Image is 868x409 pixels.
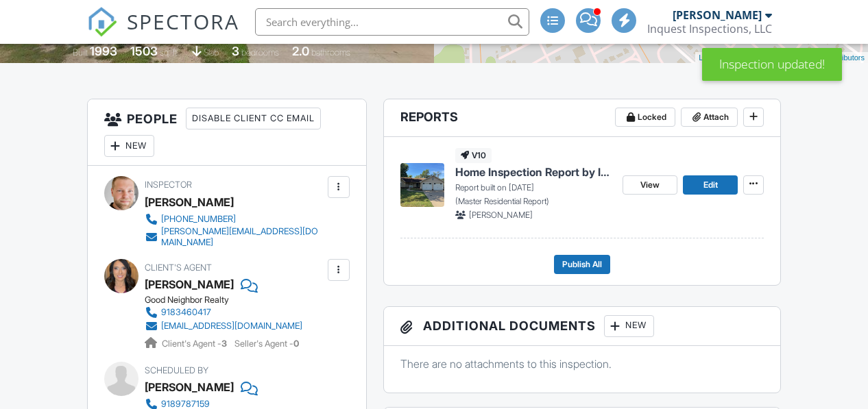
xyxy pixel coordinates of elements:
div: 1993 [90,44,117,58]
input: Search everything... [255,8,529,36]
h3: Additional Documents [384,307,781,346]
span: Scheduled By [145,365,208,375]
div: Good Neighbor Realty [145,295,313,306]
div: 3 [232,44,239,58]
span: slab [204,47,219,58]
span: SPECTORA [127,7,239,36]
span: sq. ft. [160,47,179,58]
div: [PERSON_NAME][EMAIL_ADDRESS][DOMAIN_NAME] [161,226,324,248]
div: 9183460417 [161,307,211,318]
div: | [695,52,868,64]
span: Client's Agent [145,262,212,273]
div: [PERSON_NAME] [145,377,234,397]
span: Client's Agent - [162,338,229,349]
a: [EMAIL_ADDRESS][DOMAIN_NAME] [145,319,302,333]
a: [PERSON_NAME] [145,274,234,295]
div: Disable Client CC Email [186,108,321,129]
a: [PERSON_NAME][EMAIL_ADDRESS][DOMAIN_NAME] [145,226,324,248]
strong: 3 [221,338,227,349]
span: bathrooms [311,47,350,58]
a: [PHONE_NUMBER] [145,212,324,226]
div: 2.0 [292,44,309,58]
div: New [104,135,154,157]
div: Inquest Inspections, LLC [647,22,772,36]
div: [EMAIL_ADDRESS][DOMAIN_NAME] [161,321,302,332]
span: Seller's Agent - [234,338,299,349]
p: There are no attachments to this inspection. [400,356,764,371]
div: 1503 [130,44,158,58]
a: SPECTORA [87,18,239,47]
div: [PERSON_NAME] [145,192,234,212]
span: Built [73,47,88,58]
div: Inspection updated! [702,48,842,81]
a: Leaflet [699,53,721,62]
div: [PHONE_NUMBER] [161,214,236,225]
div: New [604,315,654,337]
div: [PERSON_NAME] [673,8,762,22]
span: Inspector [145,179,192,190]
strong: 0 [293,338,299,349]
img: The Best Home Inspection Software - Spectora [87,7,117,37]
a: 9183460417 [145,306,302,319]
span: bedrooms [241,47,279,58]
h3: People [88,99,366,166]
